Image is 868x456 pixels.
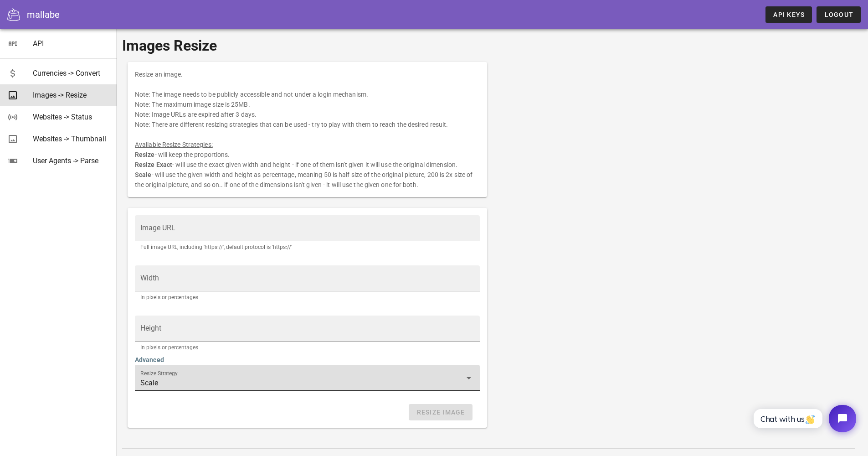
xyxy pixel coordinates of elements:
a: API Keys [765,6,812,23]
div: Resize an image. Note: The image needs to be publicly accessible and not under a login mechanism.... [128,62,487,197]
div: Images -> Resize [33,91,109,99]
div: User Agents -> Parse [33,156,109,165]
button: Logout [817,6,861,23]
div: In pixels or percentages [140,345,474,350]
div: Currencies -> Convert [33,69,109,78]
b: Scale [135,171,152,178]
div: API [33,39,109,48]
h4: Advanced [135,355,480,365]
label: Resize Strategy [140,370,178,377]
div: Websites -> Status [33,113,109,121]
iframe: Tidio Chat [744,397,864,440]
span: API Keys [773,11,805,18]
b: Resize Exact [135,161,172,168]
u: Available Resize Strategies: [135,141,213,148]
div: In pixels or percentages [140,295,474,300]
h1: Images Resize [122,35,863,57]
div: Full image URL, including 'https://', default protocol is 'https://' [140,244,474,250]
b: Resize [135,151,155,158]
div: Websites -> Thumbnail [33,135,109,143]
div: mallabe [27,8,60,21]
span: Logout [824,11,853,18]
